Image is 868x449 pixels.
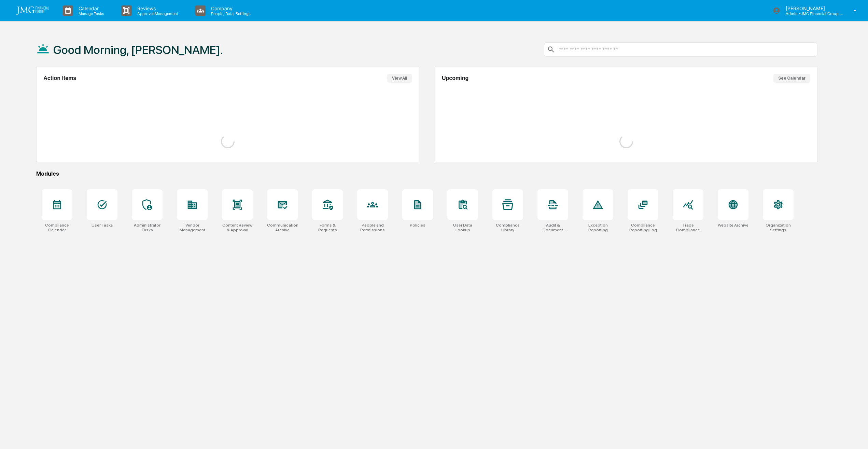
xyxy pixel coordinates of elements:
div: Audit & Document Logs [537,223,568,232]
div: Administrator Tasks [132,223,163,232]
div: Trade Compliance [673,223,703,232]
div: Forms & Requests [312,223,343,232]
div: Communications Archive [267,223,298,232]
h2: Upcoming [442,75,468,81]
div: Organization Settings [763,223,794,232]
p: People, Data, Settings [206,11,254,16]
div: User Tasks [92,223,113,228]
div: Policies [410,223,425,228]
p: [PERSON_NAME] [780,5,844,11]
p: Approval Management [132,11,182,16]
div: Exception Reporting [583,223,613,232]
div: Vendor Management [177,223,208,232]
p: Manage Tasks [73,11,108,16]
p: Reviews [132,5,182,11]
img: logo [16,6,49,15]
h2: Action Items [43,75,76,81]
button: See Calendar [773,74,810,83]
div: Compliance Library [492,223,523,232]
button: View All [387,74,412,83]
div: Compliance Reporting Log [628,223,658,232]
div: Website Archive [718,223,748,228]
div: People and Permissions [357,223,388,232]
div: Compliance Calendar [42,223,72,232]
div: User Data Lookup [447,223,478,232]
p: Admin • JMG Financial Group, Ltd. [780,11,844,16]
h1: Good Morning, [PERSON_NAME]. [53,43,223,57]
div: Content Review & Approval [222,223,253,232]
p: Calendar [73,5,108,11]
p: Company [206,5,254,11]
div: Modules [36,171,817,177]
